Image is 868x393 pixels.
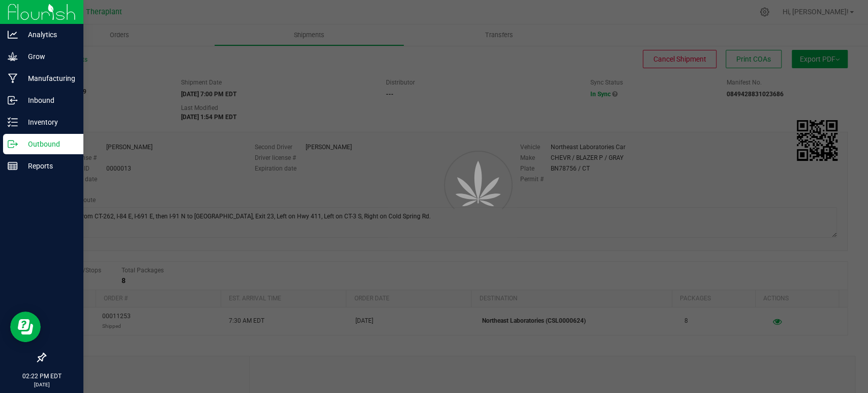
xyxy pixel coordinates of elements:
p: Outbound [18,138,79,150]
inline-svg: Inventory [8,117,18,127]
inline-svg: Grow [8,51,18,62]
p: Analytics [18,29,79,41]
p: Inventory [18,116,79,128]
p: [DATE] [5,381,79,388]
inline-svg: Reports [8,161,18,171]
p: Manufacturing [18,72,79,85]
inline-svg: Inbound [8,95,18,105]
inline-svg: Manufacturing [8,73,18,83]
p: Reports [18,160,79,172]
inline-svg: Outbound [8,139,18,149]
p: Inbound [18,94,79,106]
p: 02:22 PM EDT [5,372,79,381]
iframe: Resource center [10,312,41,342]
p: Grow [18,50,79,63]
inline-svg: Analytics [8,30,18,40]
